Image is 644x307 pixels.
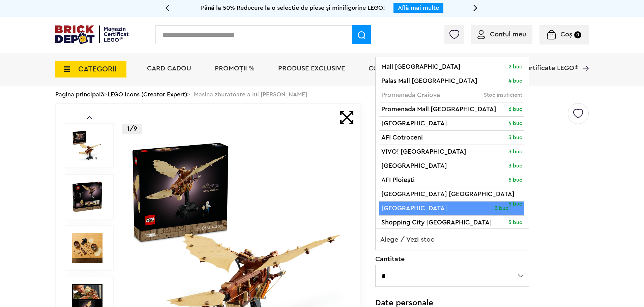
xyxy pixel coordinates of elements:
span: Alege / Vezi stoc [375,228,529,250]
span: 5 buc [508,199,522,209]
img: Masina zburatoare a lui Leonardo da Vinci [72,130,103,161]
span: 5 buc [508,175,522,185]
span: Până la 50% Reducere la o selecție de piese și minifigurine LEGO! [201,5,385,11]
span: Contul meu [490,31,526,38]
div: > > Masina zburatoare a lui [PERSON_NAME] [55,86,589,103]
a: Contul meu [477,31,526,38]
li: AFI Ploiești [379,173,524,187]
h3: Date personale [375,299,529,307]
img: Masina zburatoare a lui Leonardo da Vinci [72,182,103,212]
span: Magazine Certificate LEGO® [490,56,578,71]
span: 3 buc [508,147,522,157]
span: 3 buc [508,161,522,171]
span: 3 buc [508,133,522,143]
li: Promenada Craiova [379,88,524,102]
li: Mall [GEOGRAPHIC_DATA] [379,60,524,74]
span: 3 buc [495,204,508,213]
li: [GEOGRAPHIC_DATA] [379,159,524,173]
a: Produse exclusive [278,65,345,72]
span: 4 buc [508,119,522,128]
a: Află mai multe [398,5,439,11]
span: Coș [560,31,572,38]
small: 0 [574,31,581,38]
p: 1/9 [122,124,142,134]
span: Stoc insuficient [484,90,522,100]
span: 6 buc [508,104,522,114]
span: 5 buc [508,218,522,227]
li: Shopping City [GEOGRAPHIC_DATA] [379,216,524,229]
a: Contact [369,65,400,72]
a: PROMOȚII % [215,65,255,72]
span: Alege / Vezi stoc [376,229,529,250]
a: Magazine Certificate LEGO® [578,56,589,63]
a: LEGO Icons (Creator Expert) [108,91,187,97]
a: Card Cadou [147,65,191,72]
a: Prev [87,116,92,119]
li: [GEOGRAPHIC_DATA] [379,117,524,131]
a: Pagina principală [55,91,104,97]
span: 4 buc [508,76,522,86]
span: 2 buc [508,62,522,72]
li: [GEOGRAPHIC_DATA] [379,202,524,216]
li: Promenada Mall [GEOGRAPHIC_DATA] [379,102,524,117]
li: Palas Mall [GEOGRAPHIC_DATA] [379,74,524,88]
li: AFI Cotroceni [379,131,524,145]
li: [GEOGRAPHIC_DATA] [GEOGRAPHIC_DATA] [379,187,524,202]
label: Cantitate [375,256,529,263]
span: CATEGORII [78,65,117,73]
li: VIVO! [GEOGRAPHIC_DATA] [379,145,524,159]
img: Masina zburatoare a lui Leonardo da Vinci LEGO 10363 [72,233,103,263]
